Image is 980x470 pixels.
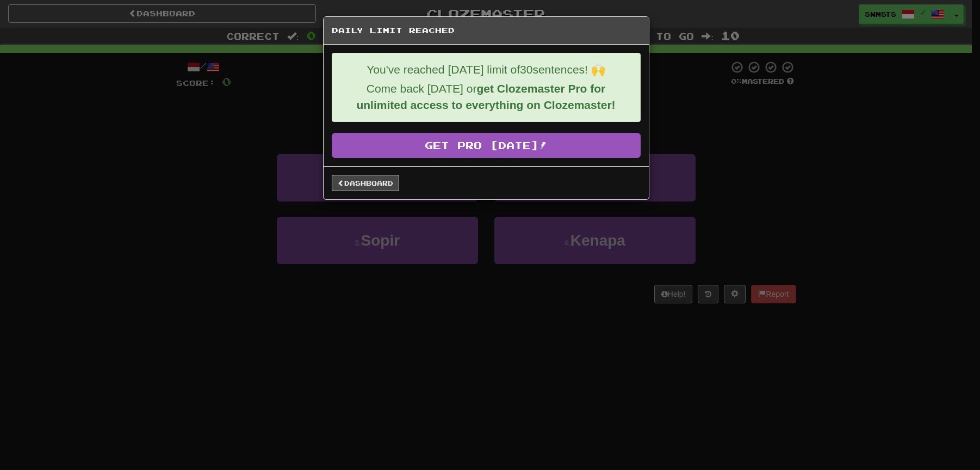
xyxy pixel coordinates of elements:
[356,82,615,111] strong: get Clozemaster Pro for unlimited access to everything on Clozemaster!
[340,81,632,113] p: Come back [DATE] or
[332,175,399,191] a: Dashboard
[340,62,632,78] p: You've reached [DATE] limit of 30 sentences! 🙌
[332,25,641,36] h5: Daily Limit Reached
[332,133,641,158] a: Get Pro [DATE]!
